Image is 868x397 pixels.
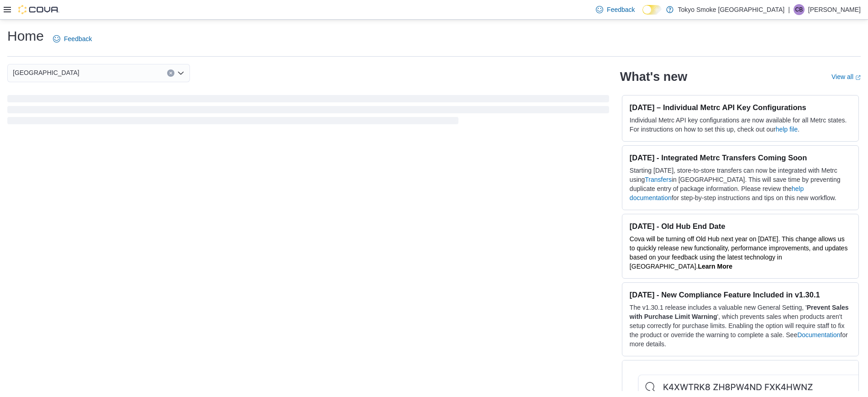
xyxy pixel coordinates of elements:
[64,34,92,43] span: Feedback
[794,4,805,15] div: Codi Baechler
[177,69,184,77] button: Open list of options
[678,4,785,15] p: Tokyo Smoke [GEOGRAPHIC_DATA]
[607,5,635,14] span: Feedback
[642,5,662,15] input: Dark Mode
[855,75,861,80] svg: External link
[831,73,861,80] a: View allExternal link
[18,5,59,14] img: Cova
[630,222,851,231] h3: [DATE] - Old Hub End Date
[630,290,851,299] h3: [DATE] - New Compliance Feature Included in v1.30.1
[630,166,851,202] p: Starting [DATE], store-to-store transfers can now be integrated with Metrc using in [GEOGRAPHIC_D...
[795,4,803,15] span: CB
[645,176,672,183] a: Transfers
[620,69,687,84] h2: What's new
[808,4,861,15] p: [PERSON_NAME]
[630,103,851,112] h3: [DATE] – Individual Metrc API Key Configurations
[788,4,790,15] p: |
[13,67,79,78] span: [GEOGRAPHIC_DATA]
[7,97,609,126] span: Loading
[49,30,95,48] a: Feedback
[630,235,848,270] span: Cova will be turning off Old Hub next year on [DATE]. This change allows us to quickly release ne...
[630,153,851,162] h3: [DATE] - Integrated Metrc Transfers Coming Soon
[167,69,174,77] button: Clear input
[592,0,638,19] a: Feedback
[630,304,849,320] strong: Prevent Sales with Purchase Limit Warning
[7,27,44,45] h1: Home
[630,303,851,349] p: The v1.30.1 release includes a valuable new General Setting, ' ', which prevents sales when produ...
[630,116,851,134] p: Individual Metrc API key configurations are now available for all Metrc states. For instructions ...
[776,126,798,133] a: help file
[797,331,840,339] a: Documentation
[698,263,732,270] a: Learn More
